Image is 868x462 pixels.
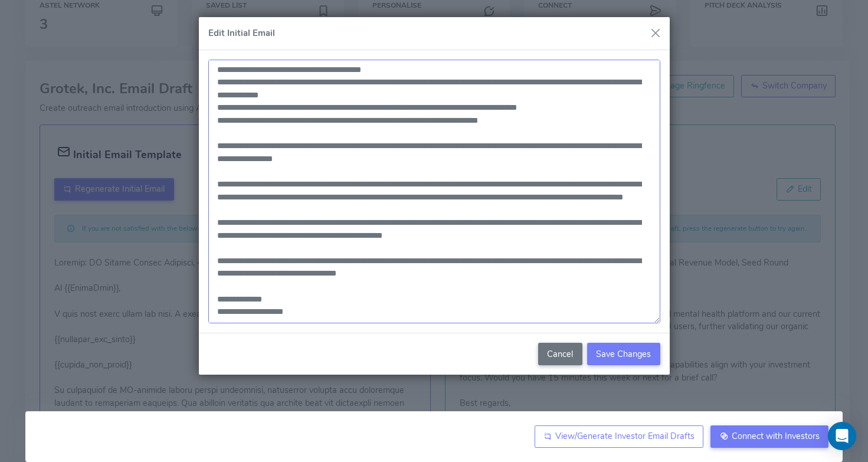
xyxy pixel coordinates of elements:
[828,422,856,450] div: Open Intercom Messenger
[587,343,660,365] button: Save Changes
[710,425,828,448] a: Connect with Investors
[538,343,582,365] button: Cancel
[596,348,651,360] span: Save Changes
[647,24,664,42] button: Close
[535,425,704,448] a: View/Generate Investor Email Drafts
[208,27,275,40] h5: Edit Initial Email
[555,430,695,442] span: View/Generate Investor Email Drafts
[732,430,820,442] span: Connect with Investors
